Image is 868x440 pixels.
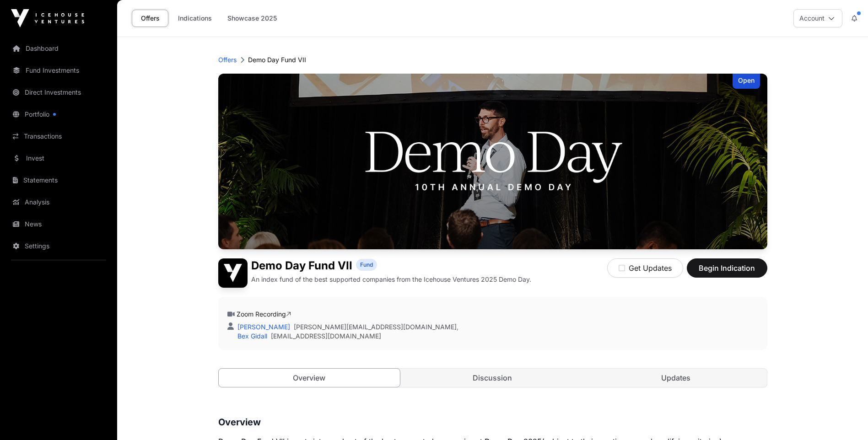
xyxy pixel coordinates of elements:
[172,10,218,27] a: Indications
[7,170,110,190] a: Statements
[219,369,767,387] nav: Tabs
[218,415,767,429] h3: Overview
[607,258,683,278] button: Get Updates
[7,82,110,102] a: Direct Investments
[218,368,401,387] a: Overview
[7,214,110,234] a: News
[11,9,84,27] img: Icehouse Ventures Logo
[7,192,110,212] a: Analysis
[236,323,290,331] a: [PERSON_NAME]
[793,9,842,27] button: Account
[237,310,291,318] a: Zoom Recording
[221,10,283,27] a: Showcase 2025
[218,55,237,64] a: Offers
[7,104,110,124] a: Portfolio
[294,322,457,332] a: [PERSON_NAME][EMAIL_ADDRESS][DOMAIN_NAME]
[271,332,381,341] a: [EMAIL_ADDRESS][DOMAIN_NAME]
[687,258,767,278] button: Begin Indication
[585,369,767,387] a: Updates
[7,126,110,146] a: Transactions
[733,74,760,89] div: Open
[698,263,756,274] span: Begin Indication
[218,258,248,288] img: Demo Day Fund VII
[248,55,306,64] p: Demo Day Fund VII
[360,261,373,268] span: Fund
[251,275,531,284] p: An index fund of the best supported companies from the Icehouse Ventures 2025 Demo Day.
[251,258,352,273] h1: Demo Day Fund VII
[7,148,110,168] a: Invest
[218,74,767,249] img: Demo Day Fund VII
[7,60,110,80] a: Fund Investments
[7,38,110,59] a: Dashboard
[402,369,583,387] a: Discussion
[687,268,767,277] a: Begin Indication
[7,236,110,256] a: Settings
[236,322,458,332] div: ,
[236,332,267,340] a: Bex Gidall
[132,10,168,27] a: Offers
